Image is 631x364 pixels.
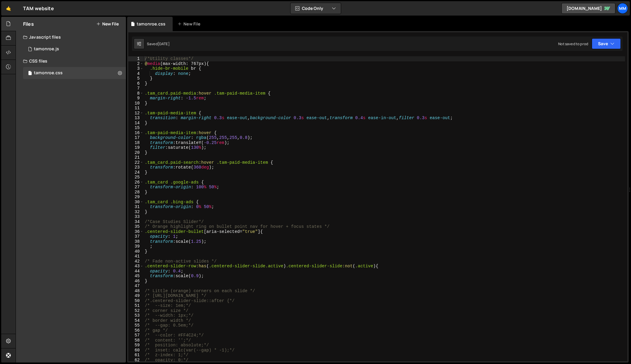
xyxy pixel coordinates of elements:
[128,328,144,333] div: 56
[128,298,144,304] div: 50
[128,254,144,259] div: 41
[23,67,126,79] div: 14268/36615.css
[128,200,144,205] div: 30
[16,31,126,43] div: Javascript files
[128,81,144,86] div: 6
[16,55,126,67] div: CSS files
[617,3,628,14] a: mm
[561,3,615,14] a: [DOMAIN_NAME]
[128,308,144,313] div: 52
[128,318,144,323] div: 54
[128,204,144,210] div: 31
[128,249,144,254] div: 40
[128,150,144,155] div: 20
[128,219,144,225] div: 34
[128,180,144,185] div: 26
[128,293,144,298] div: 49
[128,185,144,190] div: 27
[128,353,144,358] div: 61
[128,76,144,81] div: 5
[128,269,144,274] div: 44
[1,1,16,16] a: 🤙
[128,155,144,160] div: 21
[128,264,144,269] div: 43
[158,41,170,46] div: [DATE]
[128,313,144,318] div: 53
[128,111,144,116] div: 12
[128,195,144,200] div: 29
[128,61,144,66] div: 2
[128,71,144,76] div: 4
[128,333,144,338] div: 57
[290,3,341,14] button: Code Only
[128,229,144,234] div: 36
[128,239,144,244] div: 38
[128,190,144,195] div: 28
[128,338,144,343] div: 58
[23,43,126,55] div: 14268/36614.js
[128,214,144,219] div: 33
[128,66,144,71] div: 3
[128,125,144,131] div: 15
[34,70,63,76] div: tamonroe.css
[128,283,144,289] div: 47
[128,131,144,136] div: 16
[128,224,144,229] div: 35
[128,348,144,353] div: 60
[128,56,144,61] div: 1
[128,121,144,126] div: 14
[23,5,54,12] div: TAM website
[177,21,203,27] div: New File
[128,323,144,328] div: 55
[128,274,144,279] div: 45
[128,160,144,165] div: 22
[128,358,144,363] div: 62
[128,116,144,121] div: 13
[128,210,144,215] div: 32
[128,259,144,264] div: 42
[128,170,144,175] div: 24
[128,244,144,249] div: 39
[128,165,144,170] div: 23
[34,46,59,52] div: tamonroe.js
[592,38,621,49] button: Save
[128,135,144,140] div: 17
[128,145,144,150] div: 19
[558,41,588,46] div: Not saved to prod
[128,106,144,111] div: 11
[128,86,144,91] div: 7
[96,22,119,26] button: New File
[128,101,144,106] div: 10
[137,21,165,27] div: tamonroe.css
[128,343,144,348] div: 59
[147,41,170,46] div: Saved
[128,279,144,284] div: 46
[128,140,144,145] div: 18
[128,175,144,180] div: 25
[128,91,144,96] div: 8
[128,96,144,101] div: 9
[128,289,144,294] div: 48
[128,234,144,239] div: 37
[128,303,144,308] div: 51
